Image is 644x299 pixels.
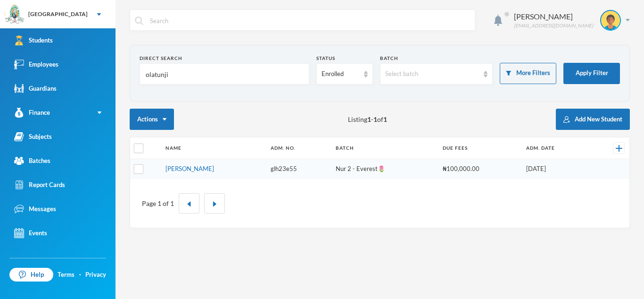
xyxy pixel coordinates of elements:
[521,137,591,159] th: Adm. Date
[266,137,331,159] th: Adm. No.
[130,109,174,130] button: Actions
[521,159,591,179] td: [DATE]
[85,270,106,280] a: Privacy
[616,145,622,152] img: +
[500,63,556,84] button: More Filters
[331,137,438,159] th: Batch
[322,69,359,79] div: Enrolled
[14,108,50,118] div: Finance
[140,55,309,62] div: Direct Search
[14,228,47,238] div: Events
[79,270,81,280] div: ·
[316,55,373,62] div: Status
[161,137,266,159] th: Name
[438,159,522,179] td: ₦100,000.00
[514,22,593,29] div: [EMAIL_ADDRESS][DOMAIN_NAME]
[563,63,620,84] button: Apply Filter
[135,17,143,25] img: search
[165,165,214,172] a: [PERSON_NAME]
[14,84,57,94] div: Guardians
[142,198,174,208] div: Page 1 of 1
[385,69,479,79] div: Select batch
[556,109,630,130] button: Add New Student
[14,180,65,190] div: Report Cards
[348,114,387,124] span: Listing - of
[380,55,493,62] div: Batch
[58,270,74,280] a: Terms
[331,159,438,179] td: Nur 2 - Everest🌷
[149,10,470,31] input: Search
[14,132,52,142] div: Subjects
[601,11,620,30] img: STUDENT
[438,137,522,159] th: Due Fees
[14,60,58,69] div: Employees
[9,268,53,282] a: Help
[5,5,24,24] img: logo
[14,35,53,45] div: Students
[373,115,377,123] b: 1
[145,64,304,85] input: Name, Admin No, Phone number, Email Address
[28,10,88,18] div: [GEOGRAPHIC_DATA]
[266,159,331,179] td: glh23e55
[14,156,50,166] div: Batches
[514,11,593,22] div: [PERSON_NAME]
[383,115,387,123] b: 1
[14,204,56,214] div: Messages
[367,115,371,123] b: 1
